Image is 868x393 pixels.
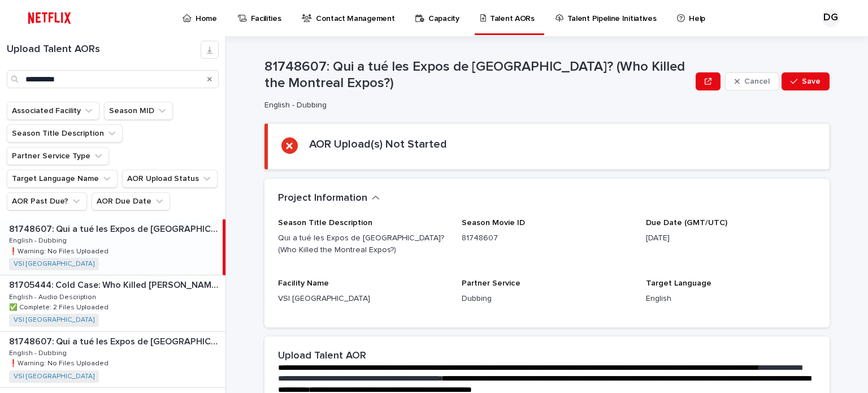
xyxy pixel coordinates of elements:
[7,70,219,88] input: Search
[9,235,69,245] p: English - Dubbing
[7,102,99,120] button: Associated Facility
[309,137,447,151] h2: AOR Upload(s) Not Started
[744,77,770,85] span: Cancel
[822,9,840,27] div: DG
[278,192,367,205] h2: Project Information
[278,293,448,305] p: VSI [GEOGRAPHIC_DATA]
[278,219,372,227] span: Season Title Description
[782,72,830,90] button: Save
[802,77,821,85] span: Save
[462,293,632,305] p: Dubbing
[14,316,94,324] a: VSI [GEOGRAPHIC_DATA]
[9,278,223,291] p: 81705444: Cold Case: Who Killed JonBenét Ramsey: Season 1
[9,222,220,235] p: 81748607: Qui a tué les Expos de Montréal? (Who Killed the Montreal Expos?)
[7,44,201,56] h1: Upload Talent AORs
[264,101,687,110] p: English - Dubbing
[278,350,366,362] h2: Upload Talent AOR
[7,192,87,210] button: AOR Past Due?
[7,124,123,142] button: Season Title Description
[264,59,691,92] p: 81748607: Qui a tué les Expos de [GEOGRAPHIC_DATA]? (Who Killed the Montreal Expos?)
[7,147,109,165] button: Partner Service Type
[9,347,69,357] p: English - Dubbing
[9,334,223,347] p: 81748607: Qui a tué les Expos de Montréal? (Who Killed the Montreal Expos?)
[122,170,218,188] button: AOR Upload Status
[278,279,329,287] span: Facility Name
[9,245,111,256] p: ❗️Warning: No Files Uploaded
[278,232,448,256] p: Qui a tué les Expos de [GEOGRAPHIC_DATA]? (Who Killed the Montreal Expos?)
[9,301,111,312] p: ✅ Complete: 2 Files Uploaded
[14,373,94,381] a: VSI [GEOGRAPHIC_DATA]
[278,192,380,205] button: Project Information
[646,232,816,244] p: [DATE]
[646,219,727,227] span: Due Date (GMT/UTC)
[104,102,173,120] button: Season MID
[646,293,816,305] p: English
[725,72,779,90] button: Cancel
[23,7,76,29] img: ifQbXi3ZQGMSEF7WDB7W
[9,357,111,368] p: ❗️Warning: No Files Uploaded
[9,291,98,301] p: English - Audio Description
[462,232,632,244] p: 81748607
[14,260,94,268] a: VSI [GEOGRAPHIC_DATA]
[646,279,711,287] span: Target Language
[462,219,525,227] span: Season Movie ID
[7,170,118,188] button: Target Language Name
[462,279,520,287] span: Partner Service
[92,192,170,210] button: AOR Due Date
